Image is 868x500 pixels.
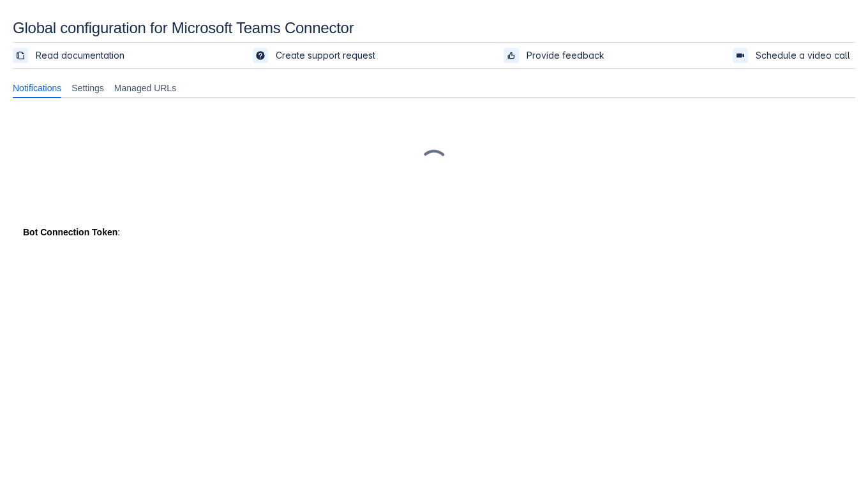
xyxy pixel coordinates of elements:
strong: Bot Connection Token [23,227,117,237]
div: : [23,226,845,239]
span: Notifications [13,82,61,94]
a: Provide feedback [504,48,610,63]
span: Create support request [276,49,375,62]
span: videoCall [735,50,745,61]
span: Read documentation [36,49,124,62]
a: Schedule a video call [733,48,855,63]
span: support [255,50,266,61]
span: feedback [506,50,516,61]
div: Global configuration for Microsoft Teams Connector [13,19,855,37]
a: Create support request [253,48,380,63]
span: documentation [15,50,26,61]
span: Managed URLs [114,82,176,94]
span: Provide feedback [527,49,604,62]
span: Settings [71,82,104,94]
span: Schedule a video call [756,49,850,62]
a: Read documentation [13,48,130,63]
